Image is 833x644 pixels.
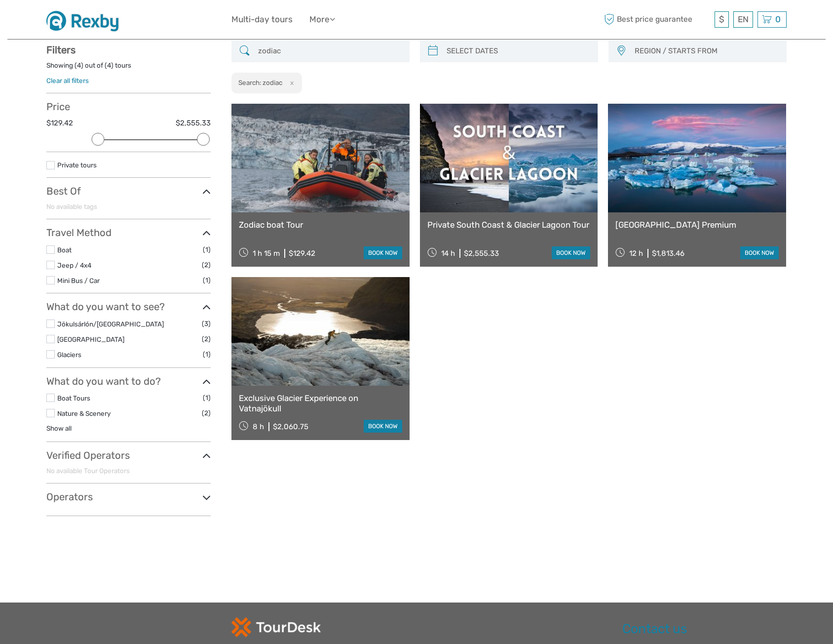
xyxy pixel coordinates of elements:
[254,42,405,60] input: SEARCH
[733,11,753,28] div: EN
[309,12,335,27] a: More
[253,249,280,258] span: 1 h 15 m
[615,220,779,230] a: [GEOGRAPHIC_DATA] Premium
[46,301,211,313] h3: What do you want to see?
[239,393,402,413] a: Exclusive Glacier Experience on Vatnajökull
[46,491,211,503] h3: Operators
[202,407,211,419] span: (2)
[231,617,321,637] img: td-logo-white.png
[202,259,211,271] span: (2)
[57,351,81,359] a: Glaciers
[57,277,100,284] a: Mini Bus / Car
[273,422,308,431] div: $2,060.75
[203,349,211,360] span: (1)
[46,202,97,210] span: No available tags
[238,79,282,86] h2: Search: zodiac
[46,7,126,32] img: 1430-dd05a757-d8ed-48de-a814-6052a4ad6914_logo_small.jpg
[464,249,499,258] div: $2,555.33
[203,392,211,403] span: (1)
[77,61,81,70] label: 4
[57,409,111,417] a: Nature & Scenery
[46,77,89,84] a: Clear all filters
[57,394,90,402] a: Boat Tours
[46,61,211,76] div: Showing ( ) out of ( ) tours
[202,333,211,345] span: (2)
[203,275,211,286] span: (1)
[622,621,787,637] h2: Contact us
[46,375,211,387] h3: What do you want to do?
[46,185,211,197] h3: Best Of
[46,449,211,461] h3: Verified Operators
[231,12,293,27] a: Multi-day tours
[364,246,402,259] a: book now
[629,249,643,258] span: 12 h
[719,14,724,24] span: $
[176,118,211,128] label: $2,555.33
[652,249,684,258] div: $1,813.46
[441,249,455,258] span: 14 h
[46,101,211,113] h3: Price
[46,118,73,128] label: $129.42
[774,14,782,24] span: 0
[14,17,112,25] p: We're away right now. Please check back later!
[114,15,125,27] button: Open LiveChat chat widget
[57,320,164,328] a: Jökulsárlón/[GEOGRAPHIC_DATA]
[364,420,402,433] a: book now
[203,244,211,255] span: (1)
[427,220,591,230] a: Private South Coast & Glacier Lagoon Tour
[107,61,111,70] label: 4
[552,246,590,259] a: book now
[46,467,130,475] span: No available Tour Operators
[602,11,712,28] span: Best price guarantee
[57,261,91,269] a: Jeep / 4x4
[46,44,76,56] strong: Filters
[57,335,124,343] a: [GEOGRAPHIC_DATA]
[284,78,297,88] button: x
[57,246,72,254] a: Boat
[443,42,593,60] input: SELECT DATES
[202,318,211,329] span: (3)
[289,249,315,258] div: $129.42
[740,246,779,259] a: book now
[630,43,782,59] button: REGION / STARTS FROM
[57,161,97,169] a: Private tours
[46,227,211,239] h3: Travel Method
[239,220,402,230] a: Zodiac boat Tour
[46,424,72,432] a: Show all
[253,422,264,431] span: 8 h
